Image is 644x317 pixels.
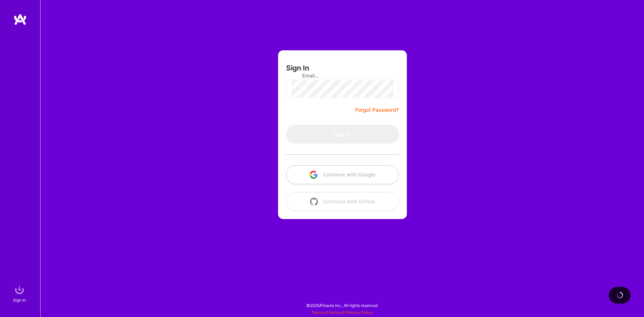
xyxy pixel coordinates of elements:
[310,198,318,206] img: icon
[312,310,373,315] span: |
[14,283,26,304] a: sign inSign In
[345,310,373,315] a: Privacy Policy
[302,67,383,84] input: Email...
[355,106,399,114] a: Forgot Password?
[286,165,399,184] button: Continue with Google
[286,192,399,211] button: Continue with Github
[615,290,624,300] img: loading
[312,310,343,315] a: Terms of Service
[40,297,644,314] div: © 2025 ATeams Inc., All rights reserved.
[310,171,318,179] img: icon
[13,297,26,304] div: Sign In
[286,125,399,144] button: Sign In
[286,64,309,72] h3: Sign In
[13,283,26,297] img: sign in
[13,13,27,25] img: logo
